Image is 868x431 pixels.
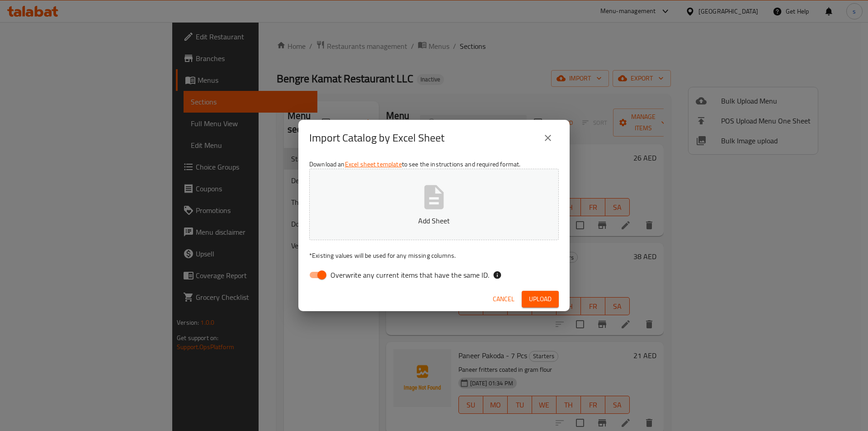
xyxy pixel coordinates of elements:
[323,215,545,226] p: Add Sheet
[309,131,444,145] h2: Import Catalog by Excel Sheet
[298,156,570,287] div: Download an to see the instructions and required format.
[330,270,489,280] span: Overwrite any current items that have the same ID.
[493,294,514,305] span: Cancel
[529,294,552,305] span: Upload
[345,158,402,170] a: Excel sheet template
[309,169,559,240] button: Add Sheet
[489,291,518,308] button: Cancel
[493,270,502,279] svg: If the overwrite option isn't selected, then the items that match an existing ID will be ignored ...
[309,251,559,260] p: Existing values will be used for any missing columns.
[537,127,559,149] button: close
[522,291,559,308] button: Upload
